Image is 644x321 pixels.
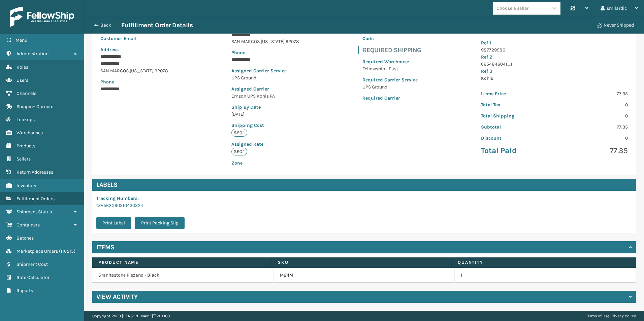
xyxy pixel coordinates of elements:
[362,58,418,65] p: Required Warehouse
[17,196,55,202] span: Fulfillment Orders
[286,39,299,44] span: 92078
[96,217,131,229] button: Print Label
[17,248,58,254] span: Marketplace Orders
[558,146,628,156] p: 77.35
[17,130,43,136] span: Warehouses
[481,135,550,142] p: Discount
[17,235,34,241] span: Batches
[135,217,185,229] button: Print Packing Slip
[481,101,550,108] p: Total Tax
[362,76,418,83] p: Required Carrier Service
[610,314,636,318] a: Privacy Policy
[231,39,260,44] span: SAN MARCOS
[231,129,247,137] p: $90.1
[586,314,609,318] a: Terms of Use
[261,39,285,44] span: [US_STATE]
[96,203,143,208] a: 1ZV563G90310430324
[100,35,168,42] p: Customer Email
[455,268,636,283] td: 1
[481,68,628,75] p: Ref 3
[100,68,129,74] span: SAN MARCOS
[17,169,53,175] span: Return Addresses
[231,49,299,56] p: Phone
[17,91,36,96] span: Channels
[90,22,121,28] button: Back
[362,83,418,91] p: UPS Ground
[121,21,193,29] h3: Fulfillment Order Details
[231,104,299,111] p: Ship By Date
[593,19,638,32] button: Never Shipped
[458,259,625,265] label: Quantity
[17,143,35,149] span: Products
[558,135,628,142] p: 0
[17,183,36,188] span: Inventory
[231,74,299,81] p: UPS Ground
[17,222,40,228] span: Containers
[362,65,418,72] p: Fellowship - East
[96,293,138,301] h4: View Activity
[481,75,628,82] p: Kohls
[17,288,33,293] span: Reports
[481,146,550,156] p: Total Paid
[260,39,261,44] span: ,
[231,122,299,129] p: Shipping Cost
[100,47,119,52] span: Address
[92,311,170,321] p: Copyright 2023 [PERSON_NAME]™ v 1.0.188
[17,209,52,215] span: Shipment Status
[96,243,115,251] h4: Items
[100,78,168,85] p: Phone
[17,261,48,267] span: Shipment Cost
[362,95,418,102] p: Required Carrier
[15,37,27,43] span: Menu
[362,35,418,42] p: Code
[586,311,636,321] div: |
[155,68,168,74] span: 92078
[17,77,28,83] span: Users
[481,61,628,68] p: 6654846041_1
[558,101,628,108] p: 0
[481,53,628,61] p: Ref 2
[10,7,74,27] img: logo
[363,46,422,54] h4: Required Shipping
[231,85,299,93] p: Assigned Carrier
[481,39,628,46] p: Ref 1
[280,272,293,279] a: 1424M
[129,68,130,74] span: ,
[92,268,273,283] td: Granitestone Piezano - Black
[17,104,53,109] span: Shipping Carriers
[17,156,31,162] span: Sellers
[17,117,35,122] span: Lookups
[231,148,247,155] p: $90.1
[231,111,299,118] p: [DATE]
[231,141,299,148] p: Assigned Rate
[96,195,139,201] span: Tracking Numbers :
[481,123,550,131] p: Subtotal
[130,68,154,74] span: [US_STATE]
[481,90,550,97] p: Items Price
[481,112,550,119] p: Total Shipping
[558,123,628,131] p: 77.35
[481,46,628,53] p: 987729586
[278,259,445,265] label: SKU
[231,159,299,167] p: Zone
[17,51,49,57] span: Administration
[98,259,265,265] label: Product Name
[496,5,528,12] div: Choose a seller
[17,64,28,70] span: Roles
[558,112,628,119] p: 0
[231,93,299,100] p: Emson UPS Kohls PA
[231,67,299,74] p: Assigned Carrier Service
[59,248,75,254] span: ( 116515 )
[597,23,602,28] i: Never Shipped
[92,179,636,191] h4: Labels
[558,90,628,97] p: 77.35
[17,275,50,280] span: Rate Calculator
